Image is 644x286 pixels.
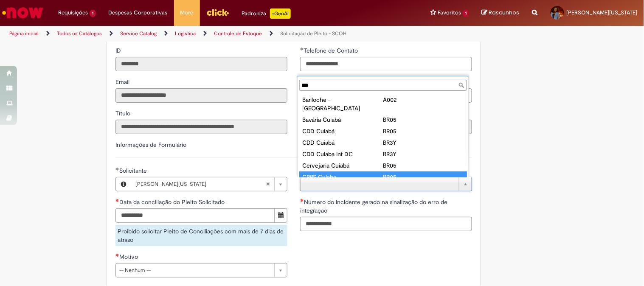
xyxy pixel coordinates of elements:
[383,150,464,158] div: BR3Y
[383,95,464,104] div: A002
[302,150,383,158] div: CDD Cuiaba Int DC
[302,161,383,170] div: Cervejaria Cuiabá
[383,173,464,181] div: BR05
[383,161,464,170] div: BR05
[298,93,469,177] ul: Unidade
[302,115,383,124] div: Bavária Cuiabá
[383,138,464,147] div: BR3Y
[383,127,464,135] div: BR05
[383,115,464,124] div: BR05
[302,173,383,181] div: CRBS Cuiaba
[302,95,383,112] div: Bariloche - [GEOGRAPHIC_DATA]
[302,138,383,147] div: CDD Cuiabá
[302,127,383,135] div: CDD Cuiabá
